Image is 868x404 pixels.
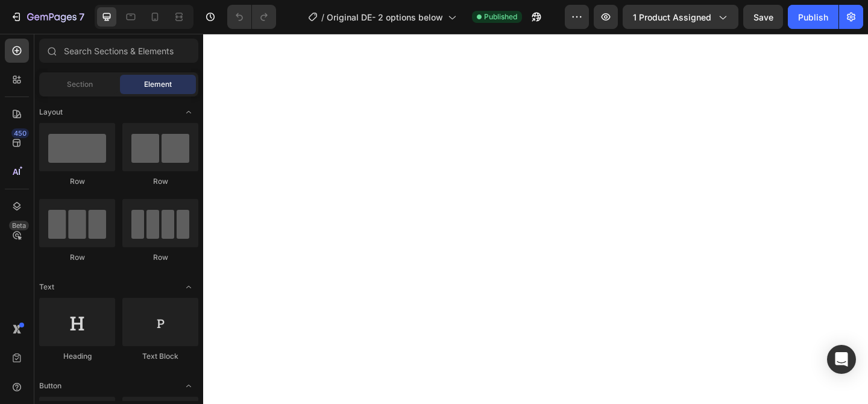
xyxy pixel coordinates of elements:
[179,103,198,122] span: Toggle open
[39,176,115,187] div: Row
[122,252,198,263] div: Row
[633,11,711,24] span: 1 product assigned
[227,5,276,29] div: Undo/Redo
[39,252,115,263] div: Row
[753,12,773,22] span: Save
[321,11,324,24] span: /
[39,380,61,391] span: Button
[623,5,738,29] button: 1 product assigned
[327,11,443,24] span: Original DE- 2 options below
[788,5,838,29] button: Publish
[743,5,783,29] button: Save
[11,128,29,138] div: 450
[39,107,63,118] span: Layout
[39,351,115,362] div: Heading
[9,221,29,230] div: Beta
[122,351,198,362] div: Text Block
[79,10,84,24] p: 7
[179,376,198,396] span: Toggle open
[827,345,856,374] div: Open Intercom Messenger
[39,282,54,292] span: Text
[122,176,198,187] div: Row
[39,39,198,63] input: Search Sections & Elements
[484,11,517,22] span: Published
[67,79,93,90] span: Section
[5,5,90,29] button: 7
[144,79,172,90] span: Element
[203,34,868,404] iframe: Design area
[798,11,828,24] div: Publish
[179,277,198,297] span: Toggle open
